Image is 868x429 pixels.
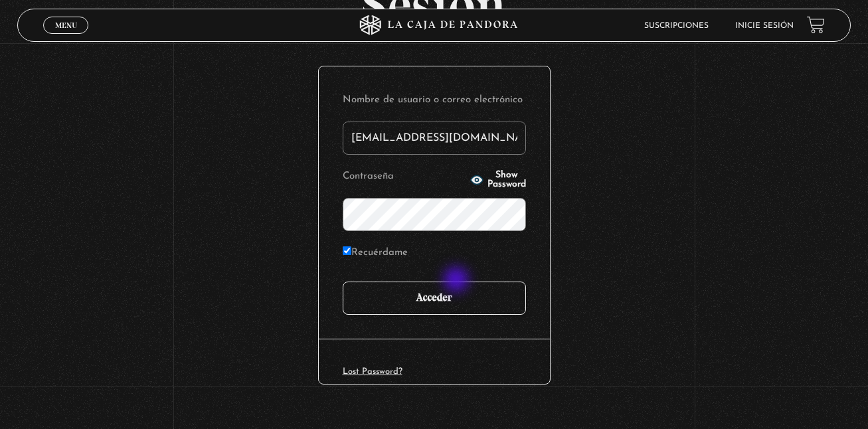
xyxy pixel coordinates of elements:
[807,16,825,34] a: View your shopping cart
[343,167,466,187] label: Contraseña
[50,33,82,42] span: Cerrar
[487,171,526,189] span: Show Password
[343,282,526,315] input: Acceder
[55,21,77,29] span: Menu
[343,90,526,111] label: Nombre de usuario o correo electrónico
[470,171,526,189] button: Show Password
[735,22,794,30] a: Inicie sesión
[644,22,709,30] a: Suscripciones
[343,367,402,376] a: Lost Password?
[343,246,351,255] input: Recuérdame
[343,243,408,264] label: Recuérdame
